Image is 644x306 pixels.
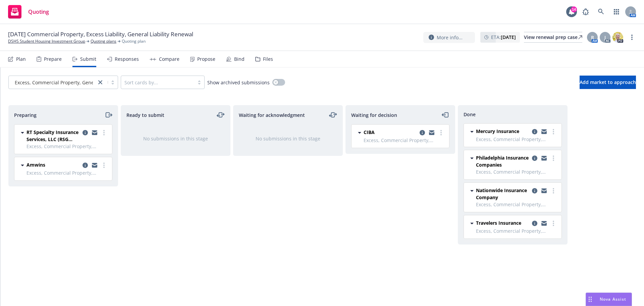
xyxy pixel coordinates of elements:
button: Add market to approach [580,76,636,89]
span: Ready to submit [126,112,164,119]
div: Compare [159,56,179,62]
a: copy logging email [540,154,548,162]
a: copy logging email [428,129,436,137]
span: RT Specialty Insurance Services, LLC (RSG Specialty, LLC) [26,129,80,143]
div: Prepare [44,56,62,62]
span: CIBA [364,129,375,136]
span: Waiting for acknowledgment [239,112,305,119]
span: Excess, Commercial Property, General Liability [476,201,557,208]
a: close [96,78,104,86]
a: copy logging email [81,129,89,137]
span: Travelers Insurance [476,219,521,226]
div: No submissions in this stage [244,135,332,142]
span: Excess, Commercial Property, General Liability [476,227,557,234]
span: Excess, Commercial Property, General Liability [476,136,557,143]
a: copy logging email [531,187,539,195]
span: Excess, Commercial Property, General Liability [26,143,108,150]
a: more [549,219,557,227]
span: Waiting for decision [351,112,397,119]
a: copy logging email [531,128,539,136]
div: Files [263,56,273,62]
div: Bind [234,56,245,62]
span: Show archived submissions [207,79,270,86]
a: copy logging email [540,219,548,227]
a: more [100,129,108,137]
span: Done [464,111,476,118]
a: View renewal prep case [524,32,582,43]
span: Amwins [26,161,45,168]
a: more [628,33,636,41]
a: copy logging email [91,161,99,169]
a: copy logging email [418,129,426,137]
div: View renewal prep case [524,32,582,42]
span: Preparing [14,112,37,119]
a: copy logging email [531,219,539,227]
span: Quoting [28,9,49,14]
a: moveLeftRight [217,111,225,119]
a: copy logging email [540,187,548,195]
span: Excess, Commercial Property, General Liability [26,169,108,176]
span: ETA : [491,34,516,41]
img: photo [612,32,623,43]
a: moveLeftRight [329,111,337,119]
a: copy logging email [81,161,89,169]
div: Plan [16,56,26,62]
a: Quoting plans [91,38,116,44]
a: more [549,187,557,195]
a: more [549,154,557,162]
a: DSHS Student Housing Investment Group [8,38,85,44]
div: 14 [571,6,577,12]
span: Excess, Commercial Property, General Liability [364,137,445,144]
div: Propose [197,56,215,62]
span: J [604,34,606,41]
span: Excess, Commercial Property, General Liability [476,168,557,175]
a: moveRight [104,111,112,119]
span: Mercury Insurance [476,128,519,135]
span: R [591,34,594,41]
strong: [DATE] [501,34,516,40]
div: Drag to move [586,293,594,306]
a: more [437,129,445,137]
span: More info... [437,34,463,41]
span: [DATE] Commercial Property, Excess Liability, General Liability Renewal [8,30,193,38]
a: Switch app [610,5,623,18]
a: Quoting [5,2,52,21]
div: No submissions in this stage [132,135,219,142]
span: Quoting plan [122,38,146,44]
span: Nova Assist [600,296,626,302]
span: Excess, Commercial Property, General Lia... [12,79,93,86]
div: Responses [115,56,139,62]
a: Search [594,5,608,18]
a: moveLeft [441,111,449,119]
a: more [549,128,557,136]
span: Excess, Commercial Property, General Lia... [15,79,112,86]
div: Submit [80,56,96,62]
a: more [100,161,108,169]
a: copy logging email [91,129,99,137]
span: Philadelphia Insurance Companies [476,154,529,168]
a: copy logging email [531,154,539,162]
button: Nova Assist [586,293,632,306]
span: Nationwide Insurance Company [476,187,529,201]
a: copy logging email [540,128,548,136]
span: Add market to approach [580,79,636,85]
button: More info... [423,32,475,43]
a: Report a Bug [579,5,592,18]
